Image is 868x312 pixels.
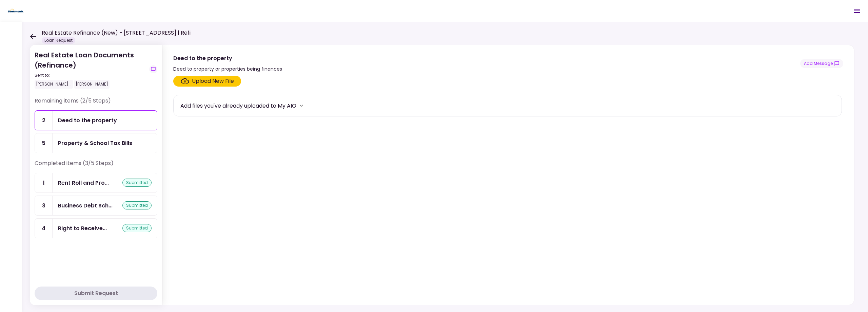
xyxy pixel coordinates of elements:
div: Real Estate Loan Documents (Refinance) [35,50,146,89]
div: Deed to property or properties being finances [173,65,282,73]
div: [PERSON_NAME]... [35,80,73,89]
div: Business Debt Schedule [58,201,113,210]
a: 1Rent Roll and Property Cashflowsubmitted [35,173,157,193]
button: more [296,100,307,111]
div: Upload New File [192,77,234,85]
div: Deed to the property [173,54,282,62]
a: 4Right to Receive Appraisalsubmitted [35,218,157,238]
a: 2Deed to the property [35,110,157,130]
span: Click here to upload the required document [173,76,241,87]
div: submitted [122,224,152,232]
div: Sent to: [35,72,146,78]
div: Rent Roll and Property Cashflow [58,179,109,187]
a: 5Property & School Tax Bills [35,133,157,153]
button: Open menu [849,3,865,19]
div: [PERSON_NAME] [74,80,110,89]
div: Completed items (3/5 Steps) [35,159,157,173]
a: 3Business Debt Schedulesubmitted [35,196,157,216]
div: Loan Request [42,37,75,44]
div: Right to Receive Appraisal [58,224,107,233]
div: 3 [35,196,53,215]
div: Property & School Tax Bills [58,139,132,147]
button: Submit Request [35,287,157,300]
button: show-messages [800,59,843,68]
div: 2 [35,111,53,130]
div: Remaining items (2/5 Steps) [35,97,157,110]
button: show-messages [149,65,157,73]
div: Deed to the propertyDeed to property or properties being financesshow-messagesClick here to uploa... [162,45,854,305]
div: submitted [122,179,152,187]
div: Submit Request [74,289,118,297]
div: 1 [35,173,53,192]
img: Partner icon [7,6,25,16]
div: 5 [35,133,53,153]
div: Deed to the property [58,116,117,125]
div: submitted [122,201,152,209]
h1: Real Estate Refinance (New) - [STREET_ADDRESS] | Refi [42,29,191,37]
div: Add files you've already uploaded to My AIO [180,102,296,110]
div: 4 [35,219,53,238]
